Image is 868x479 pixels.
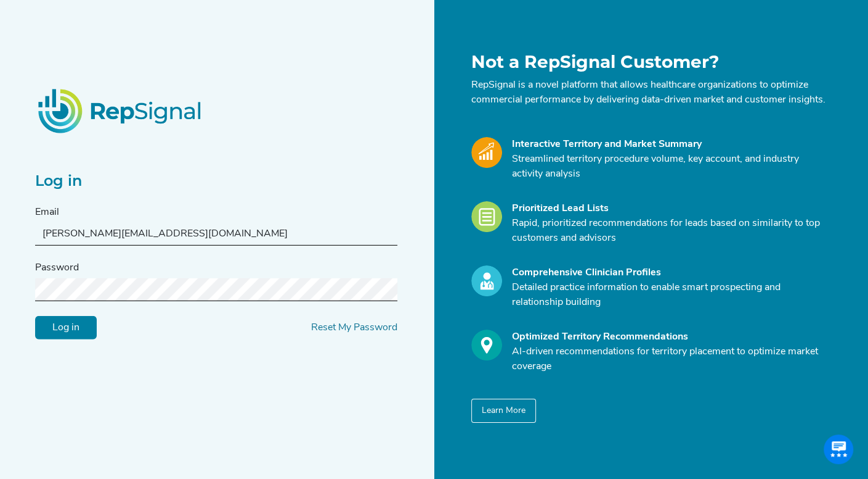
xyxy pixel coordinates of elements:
label: Password [35,260,79,275]
label: Email [35,205,59,220]
img: RepSignalLogo.20539ed3.png [23,73,219,148]
p: Rapid, prioritized recommendations for leads based on similarity to top customers and advisors [512,216,826,246]
p: Streamlined territory procedure volume, key account, and industry activity analysis [512,152,826,181]
img: Profile_Icon.739e2aba.svg [471,265,502,296]
h2: Log in [35,172,397,190]
img: Optimize_Icon.261f85db.svg [471,330,502,360]
button: Learn More [471,399,536,423]
img: Leads_Icon.28e8c528.svg [471,201,502,232]
p: AI-driven recommendations for territory placement to optimize market coverage [512,344,826,374]
div: Interactive Territory and Market Summary [512,137,826,152]
p: RepSignal is a novel platform that allows healthcare organizations to optimize commercial perform... [471,78,826,107]
a: Reset My Password [311,323,397,333]
div: Comprehensive Clinician Profiles [512,265,826,280]
div: Optimized Territory Recommendations [512,330,826,344]
div: Prioritized Lead Lists [512,201,826,216]
img: Market_Icon.a700a4ad.svg [471,137,502,168]
input: Log in [35,316,97,339]
h1: Not a RepSignal Customer? [471,52,826,73]
p: Detailed practice information to enable smart prospecting and relationship building [512,280,826,310]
